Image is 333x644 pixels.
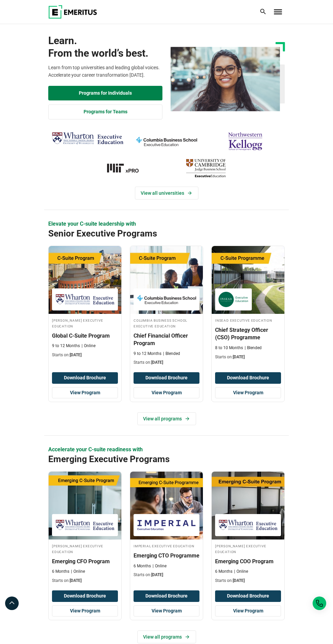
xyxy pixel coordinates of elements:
span: [DATE] [233,578,245,583]
h2: Emerging Executive Programs [48,454,261,465]
h4: INSEAD Executive Education [215,317,281,323]
h4: [PERSON_NAME] Executive Education [52,317,118,329]
h3: Emerging CFO Program [52,558,118,565]
p: Starts on: [134,360,199,365]
a: View Program [52,387,118,399]
a: Business Management Course by Imperial Executive Education - September 25, 2025 Imperial Executiv... [130,472,203,581]
a: View Program [134,387,199,399]
h4: Columbia Business School Executive Education [134,317,199,329]
h3: Emerging CTO Programme [134,552,199,560]
img: northwestern-kellogg [209,130,281,153]
a: View Universities [135,187,198,200]
img: columbia-business-school [130,130,203,153]
p: Online [234,569,248,574]
p: 9 to 12 Months [52,343,80,349]
h4: [PERSON_NAME] Executive Education [52,543,118,554]
img: Wharton Executive Education [55,517,115,533]
button: Download Brochure [134,372,199,384]
h4: [PERSON_NAME] Executive Education [215,543,281,554]
img: Columbia Business School Executive Education [137,292,196,307]
h3: Global C-Suite Program [52,332,118,340]
img: MIT xPRO [91,156,163,180]
a: Explore Programs [48,86,162,101]
p: 6 Months [215,569,232,574]
img: Wharton Executive Education [52,130,124,147]
button: Toggle Menu [274,10,282,14]
img: Chief Strategy Officer (CSO) Programme | Online Leadership Course [212,246,284,314]
span: From the world’s best. [48,47,162,60]
button: Download Brochure [52,372,118,384]
p: Online [153,563,166,569]
a: View Program [215,605,281,617]
button: Download Brochure [215,590,281,602]
a: Explore for Business [48,105,162,119]
span: [DATE] [70,578,82,583]
a: Finance Course by Columbia Business School Executive Education - September 29, 2025 Columbia Busi... [130,246,203,369]
img: Learn from the world's best [171,47,280,111]
button: Download Brochure [215,372,281,384]
h2: Senior Executive Programs [48,228,261,239]
h3: Chief Financial Officer Program [134,332,199,347]
a: View Program [134,605,199,617]
p: Starts on: [134,572,199,578]
p: Starts on: [215,578,281,584]
button: Download Brochure [134,590,199,602]
img: Wharton Executive Education [55,292,115,307]
p: Blended [245,345,262,351]
p: Online [82,343,95,349]
a: MIT-xPRO [91,156,163,180]
a: Leadership Course by Wharton Executive Education - September 24, 2025 Wharton Executive Education... [49,246,121,361]
img: Wharton Executive Education [218,517,278,533]
img: Imperial Executive Education [137,517,196,533]
p: Starts on: [215,354,281,360]
a: Supply Chain and Operations Course by Wharton Executive Education - September 23, 2025 Wharton Ex... [212,472,284,587]
p: Starts on: [52,578,118,584]
p: Starts on: [52,352,118,358]
span: [DATE] [233,355,245,359]
a: View all programs [137,412,196,425]
p: 6 Months [52,569,69,574]
p: Learn from top universities and leading global voices. Accelerate your career transformation [DATE]. [48,64,162,79]
span: [DATE] [151,360,163,365]
h3: Chief Strategy Officer (CSO) Programme [215,326,281,342]
p: Elevate your C-suite leadership with [48,220,285,228]
h4: Imperial Executive Education [134,543,199,549]
p: 8 to 10 Months [215,345,243,351]
a: View Program [52,605,118,617]
span: [DATE] [70,353,82,357]
img: Emerging CFO Program | Online Finance Course [49,472,121,539]
span: [DATE] [151,572,163,577]
p: Accelerate your C-suite readiness with [48,446,285,453]
p: 6 Months [134,563,151,569]
a: View Program [215,387,281,399]
img: Chief Financial Officer Program | Online Finance Course [130,246,203,314]
h3: Emerging COO Program [215,558,281,565]
a: View all programs [137,630,196,643]
p: Blended [163,351,180,357]
p: Online [71,569,85,574]
p: 9 to 12 Months [134,351,161,357]
img: cambridge-judge-business-school [170,156,242,180]
img: Emerging CTO Programme | Online Business Management Course [130,472,203,539]
a: Finance Course by Wharton Executive Education - September 25, 2025 Wharton Executive Education [P... [49,472,121,587]
button: Download Brochure [52,590,118,602]
img: Global C-Suite Program | Online Leadership Course [49,246,121,314]
img: Emerging COO Program | Online Supply Chain and Operations Course [212,472,284,539]
h1: Learn. [48,34,162,60]
img: INSEAD Executive Education [218,292,248,307]
a: Leadership Course by INSEAD Executive Education - October 14, 2025 INSEAD Executive Education INS... [212,246,284,363]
